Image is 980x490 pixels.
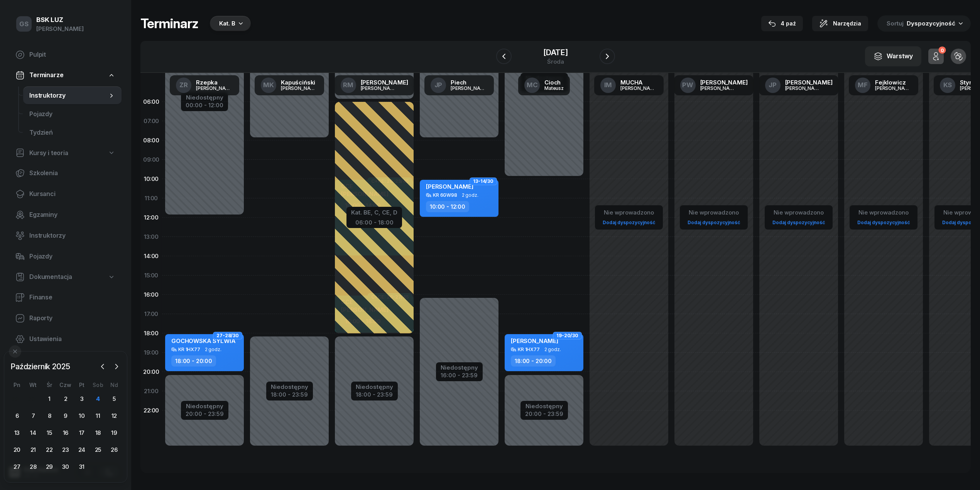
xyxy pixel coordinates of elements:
[874,51,913,61] div: Warstwy
[29,252,115,262] span: Pojazdy
[543,49,568,56] div: [DATE]
[769,206,828,229] button: Nie wprowadzonoDodaj dyspozycyjność
[684,208,743,218] div: Nie wprowadzono
[9,46,122,64] a: Pulpit
[600,218,658,227] a: Dodaj dyspozycyjność
[441,365,478,370] div: Niedostępny
[7,360,73,373] span: Październik 2025
[9,268,122,286] a: Dokumentacja
[556,335,578,336] span: 19-20/30
[544,347,561,352] span: 2 godz.
[361,86,398,91] div: [PERSON_NAME]
[11,461,23,473] div: 27
[140,150,162,169] div: 09:00
[263,82,274,88] span: MK
[108,410,120,422] div: 12
[441,363,478,380] button: Niedostępny16:00 - 23:59
[59,427,72,439] div: 16
[9,185,122,203] a: Kursanci
[27,461,39,473] div: 28
[92,410,104,422] div: 11
[938,47,946,54] div: 0
[186,409,224,417] div: 20:00 - 23:59
[43,393,56,405] div: 1
[543,59,568,64] div: środa
[356,384,393,390] div: Niedostępny
[140,227,162,247] div: 13:00
[887,19,905,29] span: Sortuj
[23,123,122,142] a: Tydzień
[700,86,737,91] div: [PERSON_NAME]
[858,82,868,88] span: MF
[11,427,23,439] div: 13
[525,403,563,409] div: Niedostępny
[140,131,162,150] div: 08:00
[59,410,72,422] div: 9
[29,168,115,178] span: Szkolenia
[433,193,457,198] div: KR 6GW98
[76,393,88,405] div: 3
[140,169,162,189] div: 10:00
[208,16,251,31] button: Kat. B
[451,79,488,85] div: Piech
[140,382,162,401] div: 21:00
[620,79,657,85] div: MUCHA
[785,86,822,91] div: [PERSON_NAME]
[25,382,41,388] div: Wt
[769,218,828,227] a: Dodaj dyspozycyjność
[140,324,162,343] div: 18:00
[186,95,223,100] div: Niedostępny
[186,93,223,110] button: Niedostępny00:00 - 12:00
[76,444,88,456] div: 24
[140,208,162,227] div: 12:00
[769,208,828,218] div: Nie wprowadzono
[92,444,104,456] div: 25
[29,70,63,80] span: Terminarze
[27,427,39,439] div: 14
[361,79,408,85] div: [PERSON_NAME]
[140,304,162,324] div: 17:00
[92,427,104,439] div: 18
[76,427,88,439] div: 17
[23,105,122,123] a: Pojazdy
[9,66,122,84] a: Terminarze
[907,20,955,27] span: Dyspozycyjność
[29,91,108,101] span: Instruktorzy
[41,382,57,388] div: Śr
[928,49,944,64] button: 0
[108,444,120,456] div: 26
[600,206,658,229] button: Nie wprowadzonoDodaj dyspozycyjność
[865,46,921,66] button: Warstwy
[29,292,115,302] span: Finanse
[271,384,308,390] div: Niedostępny
[196,79,233,85] div: Rzepka
[9,330,122,348] a: Ustawienia
[351,208,397,226] button: Kat. BE, C, CE, D06:00 - 18:00
[335,75,414,95] a: RM[PERSON_NAME][PERSON_NAME]
[140,17,198,30] h1: Terminarz
[29,272,72,282] span: Dokumentacja
[27,444,39,456] div: 21
[473,181,493,182] span: 13-14/30
[768,19,796,28] div: 4 paź
[43,461,56,473] div: 29
[351,218,397,226] div: 06:00 - 18:00
[9,226,122,245] a: Instruktorzy
[769,82,777,88] span: JP
[600,208,658,218] div: Nie wprowadzono
[74,382,90,388] div: Pt
[186,403,224,409] div: Niedostępny
[140,247,162,266] div: 14:00
[812,16,868,31] button: Narzędzia
[186,100,223,108] div: 00:00 - 12:00
[29,334,115,344] span: Ustawienia
[43,427,56,439] div: 15
[684,218,743,227] a: Dodaj dyspozycyjność
[684,206,743,229] button: Nie wprowadzonoDodaj dyspozycyjność
[281,79,318,85] div: Kapuściński
[759,75,839,95] a: JP[PERSON_NAME][PERSON_NAME]
[43,444,56,456] div: 22
[854,218,913,227] a: Dodaj dyspozycyjność
[544,79,564,85] div: Cioch
[518,75,570,95] a: MCCiochMateusz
